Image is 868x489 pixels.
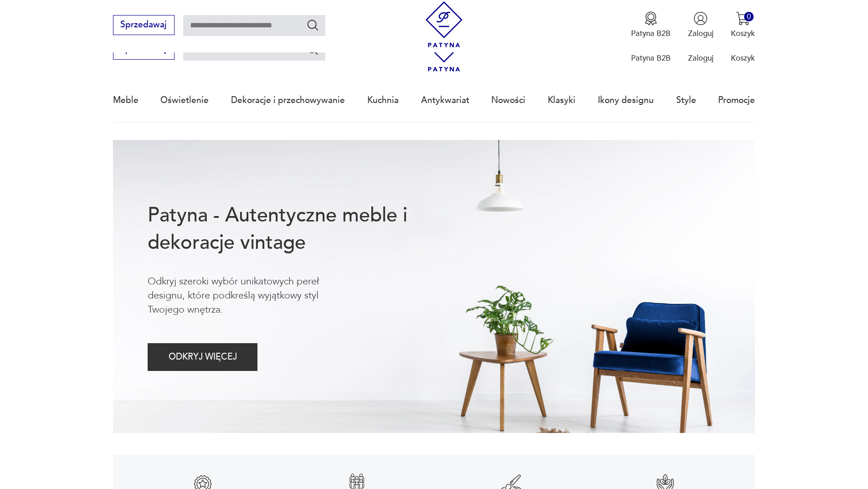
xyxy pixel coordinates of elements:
h1: Patyna - Autentyczne meble i dekoracje vintage [148,202,443,257]
p: Koszyk [731,28,755,39]
a: Nowości [491,79,525,121]
a: Kuchnia [367,79,399,121]
button: 0Koszyk [731,11,755,39]
button: Szukaj [306,18,319,31]
p: Koszyk [731,53,755,63]
a: Klasyki [548,79,575,121]
a: Promocje [718,79,755,121]
button: Patyna B2B [631,11,671,39]
img: Ikona medalu [644,11,658,26]
p: Patyna B2B [631,28,671,39]
button: Zaloguj [688,11,714,39]
a: Meble [113,79,139,121]
a: Style [676,79,696,121]
a: Sprzedawaj [113,22,175,29]
p: Zaloguj [688,28,714,39]
button: Szukaj [306,43,319,56]
p: Zaloguj [688,53,714,63]
a: Antykwariat [421,79,469,121]
button: Sprzedawaj [113,15,175,35]
button: ODKRYJ WIĘCEJ [148,343,257,371]
a: Ikona medaluPatyna B2B [631,11,671,39]
a: ODKRYJ WIĘCEJ [148,354,257,361]
p: Odkryj szeroki wybór unikatowych pereł designu, które podkreślą wyjątkowy styl Twojego wnętrza. [148,274,355,317]
a: Ikony designu [598,79,654,121]
div: 0 [744,12,754,21]
a: Oświetlenie [160,79,209,121]
img: Ikona koszyka [736,11,750,26]
a: Sprzedawaj [113,46,175,54]
a: Dekoracje i przechowywanie [231,79,345,121]
img: Ikonka użytkownika [693,11,708,26]
p: Patyna B2B [631,53,671,63]
img: Patyna - sklep z meblami i dekoracjami vintage [421,1,467,47]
